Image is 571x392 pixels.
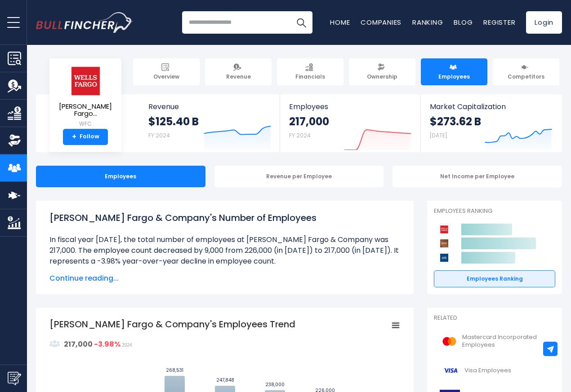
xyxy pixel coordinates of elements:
[57,120,114,128] small: WFC
[438,238,450,249] img: JPMorgan Chase & Co. competitors logo
[464,367,511,374] span: Visa Employees
[36,12,133,33] img: Bullfincher logo
[214,166,384,187] div: Revenue per Employee
[56,66,115,129] a: [PERSON_NAME] Fargo... WFC
[265,381,285,388] text: 238,000
[483,18,515,27] a: Register
[216,377,234,383] text: 247,848
[277,58,343,85] a: Financials
[166,367,183,374] text: 268,531
[148,132,170,139] small: FY 2024
[330,18,350,27] a: Home
[49,339,60,349] img: graph_employee_icon.svg
[439,361,462,381] img: V logo
[367,73,397,80] span: Ownership
[49,273,400,284] span: Continue reading...
[49,234,400,267] li: In fiscal year [DATE], the total number of employees at [PERSON_NAME] Fargo & Company was 217,000...
[133,58,200,85] a: Overview
[295,73,325,80] span: Financials
[434,207,555,215] p: Employees Ranking
[289,115,329,128] strong: 217,000
[72,133,76,141] strong: +
[412,18,443,27] a: Ranking
[148,115,199,128] strong: $125.40 B
[434,358,555,383] a: Visa Employees
[289,102,411,111] span: Employees
[8,134,21,147] img: Ownership
[36,12,133,33] a: Go to homepage
[49,318,295,330] tspan: [PERSON_NAME] Fargo & Company's Employees Trend
[205,58,272,85] a: Revenue
[148,102,271,111] span: Revenue
[49,211,400,225] h1: [PERSON_NAME] Fargo & Company's Number of Employees
[430,132,447,139] small: [DATE]
[438,73,470,80] span: Employees
[508,73,544,80] span: Competitors
[122,343,132,348] span: 2024
[462,334,550,349] span: Mastercard Incorporated Employees
[421,58,487,85] a: Employees
[430,115,481,128] strong: $273.62 B
[430,102,552,111] span: Market Capitalization
[36,166,205,187] div: Employees
[289,132,311,139] small: FY 2024
[439,331,459,352] img: MA logo
[438,252,450,264] img: Citigroup competitors logo
[57,103,114,118] span: [PERSON_NAME] Fargo...
[421,94,561,152] a: Market Capitalization $273.62 B [DATE]
[153,73,179,80] span: Overview
[290,11,312,34] button: Search
[434,314,555,322] p: Related
[393,166,562,187] div: Net Income per Employee
[526,11,562,34] a: Login
[139,94,280,152] a: Revenue $125.40 B FY 2024
[434,270,555,287] a: Employees Ranking
[434,329,555,354] a: Mastercard Incorporated Employees
[63,129,108,145] a: +Follow
[438,224,450,235] img: Wells Fargo & Company competitors logo
[349,58,415,85] a: Ownership
[361,18,401,27] a: Companies
[94,339,120,349] strong: -3.98%
[226,73,251,80] span: Revenue
[454,18,473,27] a: Blog
[493,58,559,85] a: Competitors
[280,94,420,152] a: Employees 217,000 FY 2024
[64,339,93,349] strong: 217,000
